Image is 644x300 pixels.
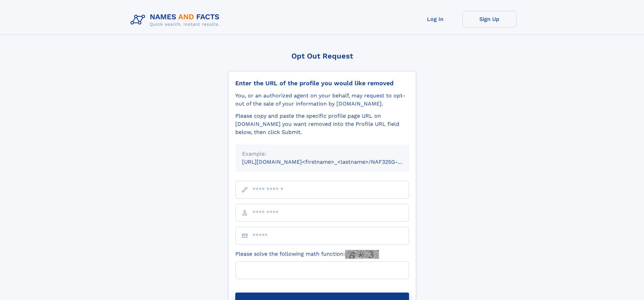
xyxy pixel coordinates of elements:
[235,79,409,87] div: Enter the URL of the profile you would like removed
[235,112,409,136] div: Please copy and paste the specific profile page URL on [DOMAIN_NAME] you want removed into the Pr...
[228,52,416,60] div: Opt Out Request
[242,150,402,158] div: Example:
[235,92,409,108] div: You, or an authorized agent on your behalf, may request to opt-out of the sale of your informatio...
[235,250,379,259] label: Please solve the following math function:
[408,11,462,27] a: Log In
[128,11,225,29] img: Logo Names and Facts
[462,11,517,27] a: Sign Up
[242,159,422,165] small: [URL][DOMAIN_NAME]<firstname>_<lastname>/NAF325G-xxxxxxxx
